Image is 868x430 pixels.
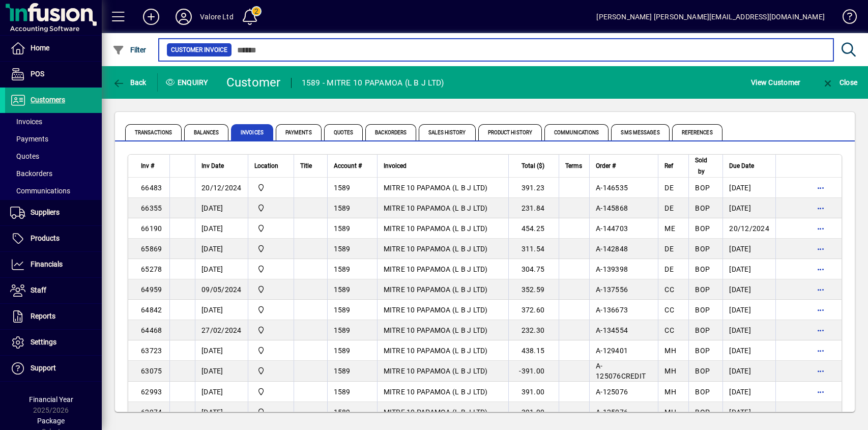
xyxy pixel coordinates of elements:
td: -391.00 [508,361,559,382]
a: Products [5,226,102,251]
button: Profile [167,8,200,26]
div: Account # [334,160,371,171]
td: [DATE] [722,198,775,218]
span: DE [664,265,674,273]
span: DE [664,184,674,192]
span: MITRE 10 PAPAMOA (L B J LTD) [384,347,488,355]
span: HILLCREST WAREHOUSE [254,203,287,214]
span: HILLCREST WAREHOUSE [254,304,287,316]
a: Payments [5,130,102,148]
td: [DATE] [195,259,248,279]
span: A-125076 [596,408,628,416]
span: Close [822,78,857,87]
span: MITRE 10 PAPAMOA (L B J LTD) [384,306,488,314]
span: Total ($) [522,160,544,171]
span: Payments [10,135,48,143]
td: 311.54 [508,239,559,259]
div: Order # [596,160,652,171]
span: MITRE 10 PAPAMOA (L B J LTD) [384,408,488,416]
td: [DATE] [195,198,248,218]
a: Settings [5,330,102,355]
span: BOP [695,184,710,192]
span: A-137556 [596,285,628,294]
span: HILLCREST WAREHOUSE [254,182,287,193]
span: Invoices [10,118,42,126]
span: DE [664,204,674,212]
td: [DATE] [722,279,775,300]
button: More options [813,220,829,237]
a: Knowledge Base [835,2,855,35]
span: 1589 [334,367,351,375]
span: 64959 [141,285,162,294]
td: 391.23 [508,178,559,198]
td: [DATE] [722,178,775,198]
td: 20/12/2024 [722,218,775,239]
span: Home [31,44,49,52]
span: Backorders [365,124,416,140]
span: MITRE 10 PAPAMOA (L B J LTD) [384,265,488,273]
a: Staff [5,278,102,303]
span: Suppliers [31,208,60,216]
div: Ref [664,160,682,171]
span: 66355 [141,204,162,212]
span: MITRE 10 PAPAMOA (L B J LTD) [384,224,488,233]
span: Account # [334,160,362,171]
span: 64468 [141,326,162,334]
div: Valore Ltd [200,9,234,25]
span: BOP [695,388,710,396]
span: A-142848 [596,245,628,253]
span: HILLCREST WAREHOUSE [254,407,287,418]
a: Financials [5,252,102,277]
a: Suppliers [5,200,102,225]
td: [DATE] [722,382,775,402]
span: View Customer [751,74,800,91]
td: [DATE] [722,300,775,320]
button: More options [813,200,829,216]
button: Close [819,73,860,92]
button: More options [813,404,829,420]
span: BOP [695,408,710,416]
span: MH [664,408,676,416]
span: DE [664,245,674,253]
span: MH [664,388,676,396]
span: MH [664,347,676,355]
div: [PERSON_NAME] [PERSON_NAME][EMAIL_ADDRESS][DOMAIN_NAME] [596,9,825,25]
span: Terms [565,160,582,171]
span: HILLCREST WAREHOUSE [254,223,287,234]
span: Financials [31,260,63,268]
span: Communications [544,124,609,140]
span: Sold by [695,155,707,177]
div: Invoiced [384,160,503,171]
span: Quotes [10,152,39,160]
div: Enquiry [158,74,219,91]
td: 438.15 [508,340,559,361]
span: 1589 [334,204,351,212]
td: 231.84 [508,198,559,218]
span: Backorders [10,169,52,178]
span: 66483 [141,184,162,192]
span: Ref [664,160,673,171]
span: 62974 [141,408,162,416]
button: More options [813,180,829,196]
span: Due Date [729,160,754,171]
td: [DATE] [722,340,775,361]
span: 1589 [334,224,351,233]
span: Reports [31,312,55,320]
td: 232.30 [508,320,559,340]
span: CC [664,285,674,294]
span: CC [664,306,674,314]
button: More options [813,281,829,298]
div: Sold by [695,155,716,177]
a: Support [5,356,102,381]
span: 1589 [334,388,351,396]
span: A-145868 [596,204,628,212]
span: Communications [10,187,70,195]
button: More options [813,322,829,338]
span: 64842 [141,306,162,314]
td: 27/02/2024 [195,320,248,340]
span: 1589 [334,184,351,192]
a: Invoices [5,113,102,130]
span: Transactions [125,124,182,140]
button: More options [813,241,829,257]
div: Inv # [141,160,163,171]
